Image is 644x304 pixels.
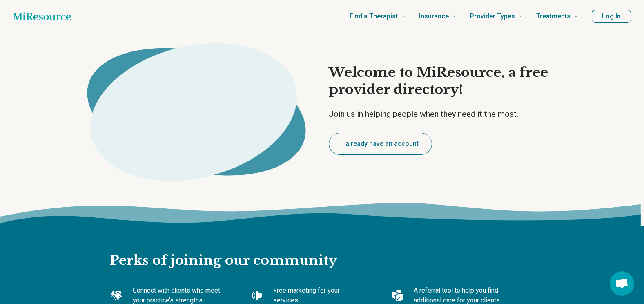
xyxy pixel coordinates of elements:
[13,8,71,25] a: Home page
[536,11,570,22] span: Treatments
[329,108,570,120] p: Join us in helping people when they need it the most.
[329,133,432,155] button: I already have an account
[110,226,535,269] h2: Perks of joining our community
[419,11,449,22] span: Insurance
[329,64,570,98] h1: Welcome to MiResource, a free provider directory!
[610,271,634,296] div: Open chat
[470,11,515,22] span: Provider Types
[350,11,398,22] span: Find a Therapist
[592,10,631,23] button: Log In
